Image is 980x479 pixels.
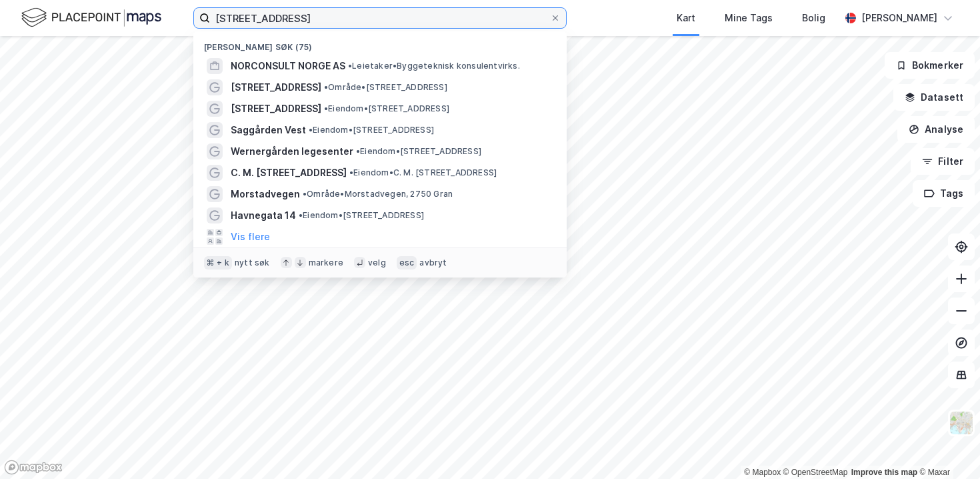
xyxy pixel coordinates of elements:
[783,468,848,477] a: OpenStreetMap
[913,415,980,479] div: Kontrollprogram for chat
[231,186,300,202] span: Morstadvegen
[231,229,270,245] button: Vis flere
[299,210,424,221] span: Eiendom • [STREET_ADDRESS]
[911,148,975,175] button: Filter
[303,189,307,199] span: •
[309,125,313,135] span: •
[885,52,975,79] button: Bokmerker
[861,10,937,26] div: [PERSON_NAME]
[802,10,825,26] div: Bolig
[349,167,497,178] span: Eiendom • C. M. [STREET_ADDRESS]
[231,143,353,159] span: Wernergården legesenter
[309,125,434,135] span: Eiendom • [STREET_ADDRESS]
[744,468,781,477] a: Mapbox
[210,8,550,28] input: Søk på adresse, matrikkel, gårdeiere, leietakere eller personer
[851,468,917,477] a: Improve this map
[897,116,975,143] button: Analyse
[913,415,980,479] iframe: Chat Widget
[349,167,353,177] span: •
[324,103,328,113] span: •
[419,258,447,268] div: avbryt
[204,256,232,270] div: ⌘ + k
[303,189,453,199] span: Område • Morstadvegen, 2750 Gran
[231,122,306,138] span: Saggården Vest
[231,101,321,117] span: [STREET_ADDRESS]
[231,165,347,181] span: C. M. [STREET_ADDRESS]
[324,82,447,93] span: Område • [STREET_ADDRESS]
[309,258,343,268] div: markere
[299,210,303,220] span: •
[913,180,975,207] button: Tags
[235,258,270,268] div: nytt søk
[4,460,63,475] a: Mapbox homepage
[348,61,352,71] span: •
[231,58,345,74] span: NORCONSULT NORGE AS
[324,82,328,92] span: •
[231,79,321,95] span: [STREET_ADDRESS]
[677,10,695,26] div: Kart
[348,61,520,71] span: Leietaker • Byggeteknisk konsulentvirks.
[324,103,449,114] span: Eiendom • [STREET_ADDRESS]
[949,410,974,436] img: Z
[356,146,360,156] span: •
[356,146,481,157] span: Eiendom • [STREET_ADDRESS]
[725,10,773,26] div: Mine Tags
[397,256,417,270] div: esc
[21,6,161,29] img: logo.f888ab2527a4732fd821a326f86c7f29.svg
[193,31,567,55] div: [PERSON_NAME] søk (75)
[231,207,296,223] span: Havnegata 14
[368,258,386,268] div: velg
[893,84,975,111] button: Datasett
